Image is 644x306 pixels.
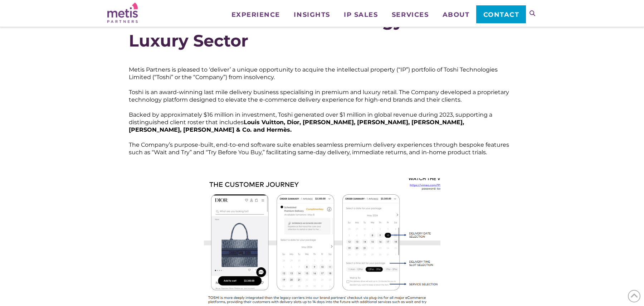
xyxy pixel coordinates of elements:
img: Image [204,178,440,306]
span: Backed by approximately $16 million in investment, Toshi generated over $1 million in global reve... [129,111,492,126]
span: IP Sales [344,11,378,18]
span: Back to Top [628,290,640,302]
span: Experience [231,11,280,18]
span: Louis Vuitton, Dior, [PERSON_NAME], [PERSON_NAME], [PERSON_NAME], [PERSON_NAME], [PERSON_NAME] & ... [129,119,464,133]
span: The Company’s purpose-built, end-to-end software suite enables seamless premium delivery experien... [129,141,509,156]
span: Insights [294,11,330,18]
a: Contact [476,5,526,23]
span: Contact [483,11,519,18]
span: Toshi is an award-winning last mile delivery business specialising in premium and luxury retail. ... [129,89,509,103]
span: Metis Partners is pleased to ‘deliver’ a unique opportunity to acquire the intellectual property ... [129,66,498,81]
strong: Last Mile Fulfilment Technology for the Luxury Sector [129,10,466,51]
img: Metis Partners [107,3,138,23]
span: About [443,11,470,18]
span: Services [392,11,429,18]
